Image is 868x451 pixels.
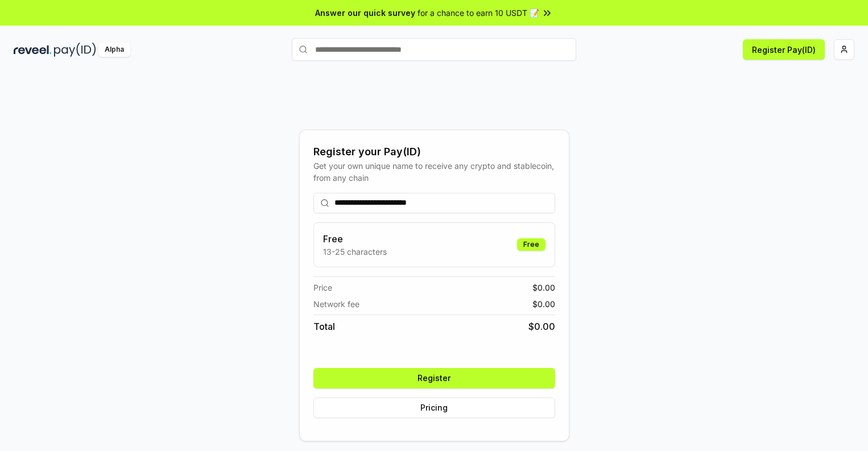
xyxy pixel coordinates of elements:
[313,160,555,184] div: Get your own unique name to receive any crypto and stablecoin, from any chain
[743,39,825,60] button: Register Pay(ID)
[517,238,545,251] div: Free
[313,368,555,388] button: Register
[532,282,555,293] span: $ 0.00
[313,320,335,333] span: Total
[528,320,555,333] span: $ 0.00
[313,282,332,293] span: Price
[54,43,96,57] img: pay_id
[14,43,52,57] img: reveel_dark
[313,398,555,418] button: Pricing
[532,298,555,310] span: $ 0.00
[313,298,359,310] span: Network fee
[315,7,415,19] span: Answer our quick survey
[323,246,387,258] p: 13-25 characters
[418,7,539,19] span: for a chance to earn 10 USDT 📝
[98,43,130,57] div: Alpha
[313,144,555,160] div: Register your Pay(ID)
[323,232,387,246] h3: Free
